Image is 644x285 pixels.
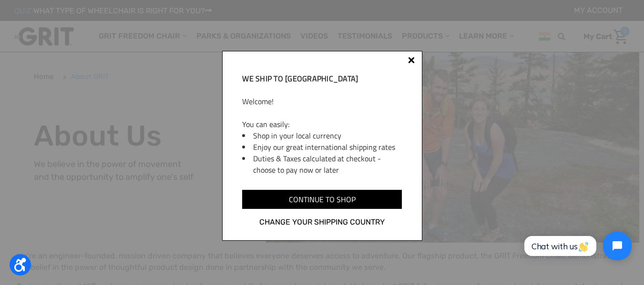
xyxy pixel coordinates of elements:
[253,141,401,153] li: Enjoy our great international shipping rates
[253,130,401,141] li: Shop in your local currency
[242,190,401,209] input: Continue to shop
[242,96,401,107] p: Welcome!
[129,39,181,48] span: Phone Number
[514,224,640,268] iframe: Tidio Chat
[253,153,401,176] li: Duties & Taxes calculated at checkout - choose to pay now or later
[242,118,401,130] p: You can easily:
[242,73,401,84] h2: We ship to [GEOGRAPHIC_DATA]
[242,216,401,228] a: Change your shipping country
